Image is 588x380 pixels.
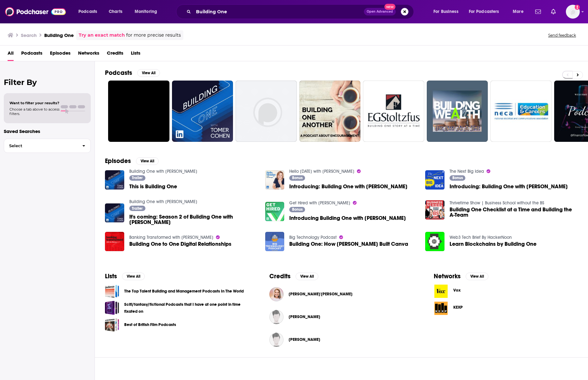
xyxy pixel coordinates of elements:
[105,170,124,190] img: This is Building One
[425,170,444,190] img: Introducing: Building One with Tomer Cohen
[105,69,160,77] a: PodcastsView All
[105,157,159,165] a: EpisodesView All
[453,305,463,310] span: KEXP
[105,301,119,315] a: Scifi/fantasy/fictional Podcasts that I have at one point in time fixated on
[269,333,284,347] a: Roy
[292,208,303,211] span: Bonus
[78,7,97,16] span: Podcasts
[4,78,91,87] h2: Filter By
[566,5,580,19] span: Logged in as E_Looks
[289,337,320,342] a: Roy
[433,7,458,16] span: For Business
[425,200,444,220] img: Building One Checklist at a Time and Building the A-Team
[513,7,524,16] span: More
[296,273,318,280] button: View All
[429,7,466,17] button: open menu
[466,273,488,280] button: View All
[135,7,157,16] span: Monitoring
[265,232,285,251] img: Building One: How Cameron Adams Built Canva
[450,207,578,218] span: Building One Checklist at a Time and Building the A-Team
[105,69,132,77] h2: Podcasts
[105,284,119,298] span: The Top Talent Building and Management Podcasts In The World
[289,184,407,189] a: Introducing: Building One with Tomer Cohen
[129,241,231,247] a: Building One to One Digital Relationships
[132,207,143,210] span: Trailer
[129,214,258,225] span: It's coming: Season 2 of Building One with [PERSON_NAME]
[129,169,197,174] a: Building One with Tomer Cohen
[269,329,413,350] button: Roy Roy
[79,32,125,39] a: Try an exact match
[566,5,580,19] button: Show profile menu
[292,176,303,180] span: Bonus
[124,288,244,295] a: The Top Talent Building and Management Podcasts In The World
[269,272,291,280] h2: Credits
[425,232,444,251] img: Learn Blockchains by Building One
[50,48,70,61] a: Episodes
[129,235,213,240] a: Banking Transformed with Jim Marous
[21,32,37,38] h3: Search
[434,301,448,316] img: KEXP logo
[434,272,461,280] h2: Networks
[508,7,531,17] button: open menu
[548,6,558,17] a: Show notifications dropdown
[269,307,413,327] button: Yvonne HsiaoYvonne Hsiao
[4,139,91,153] button: Select
[450,235,512,240] a: Web3 Tech Brief By HackerNoon
[289,215,406,221] span: Introducing Building One with [PERSON_NAME]
[269,284,413,304] button: Raven O'NealRaven O'Neal
[9,107,59,116] span: Choose a tab above to access filters.
[465,7,508,17] button: open menu
[8,48,14,61] a: All
[21,48,42,61] a: Podcasts
[367,10,393,13] span: Open Advanced
[575,5,580,10] svg: Add a profile image
[289,292,352,297] span: [PERSON_NAME]'[PERSON_NAME]
[136,157,159,165] button: View All
[107,48,123,61] a: Credits
[5,6,66,18] img: Podchaser - Follow, Share and Rate Podcasts
[453,288,461,293] span: Vox
[265,170,285,190] a: Introducing: Building One with Tomer Cohen
[105,272,145,280] a: ListsView All
[129,199,197,204] a: Building One with Tomer Cohen
[289,200,350,206] a: Get Hired with Andrew Seaman
[269,310,284,324] img: Yvonne Hsiao
[546,33,578,38] button: Send feedback
[364,8,396,15] button: Open AdvancedNew
[137,69,160,77] button: View All
[74,7,105,17] button: open menu
[265,202,285,221] img: Introducing Building One with Tomer Cohen
[78,48,99,61] a: Networks
[450,200,544,206] a: Thrivetime Show | Business School without the BS
[434,301,578,316] a: KEXP logoKEXP
[566,5,580,19] img: User Profile
[131,48,140,61] a: Lists
[269,287,284,301] a: Raven O'Neal
[124,301,249,315] a: Scifi/fantasy/fictional Podcasts that I have at one point in time fixated on
[105,203,124,223] img: It's coming: Season 2 of Building One with Tomer Cohen
[434,284,578,299] button: Vox logoVox
[289,169,354,174] a: Hello Monday with Jessi Hempel
[434,272,488,280] a: NetworksView All
[105,157,131,165] h2: Episodes
[289,292,352,297] a: Raven O'Neal
[289,241,408,247] a: Building One: How Cameron Adams Built Canva
[434,284,448,299] img: Vox logo
[129,184,177,189] a: This is Building One
[289,241,408,247] span: Building One: How [PERSON_NAME] Built Canva
[289,314,320,319] a: Yvonne Hsiao
[105,317,119,332] a: Best of British Film Podcasts
[269,272,318,280] a: CreditsView All
[132,176,143,180] span: Trailer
